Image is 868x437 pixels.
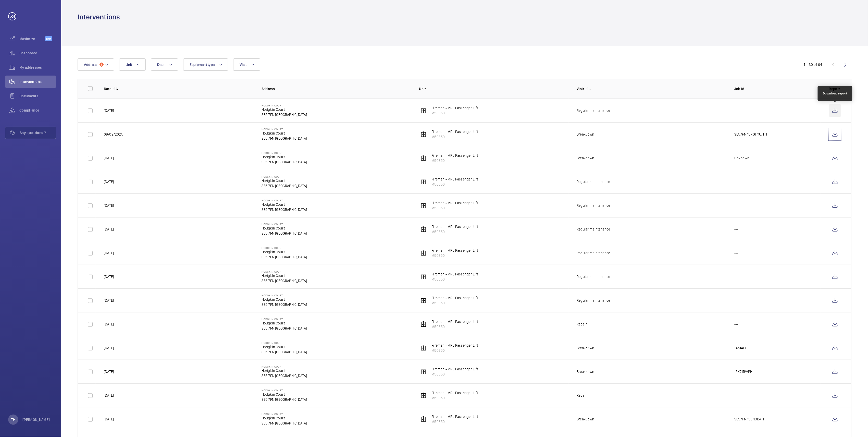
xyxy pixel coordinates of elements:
span: Maximize [19,36,45,41]
div: Repair [577,393,587,398]
p: [DATE] [104,155,114,161]
p: Hodgkin Court [262,273,307,278]
p: Firemen - MRL Passenger Lift [432,343,478,348]
p: [DATE] [104,227,114,232]
span: My addresses [19,65,56,70]
button: Equipment type [183,58,228,71]
p: Hodgkin Court [262,131,307,136]
p: Hodgkin Court [262,175,307,178]
p: --- [734,250,738,256]
p: [DATE] [104,274,114,279]
span: Date [157,63,165,67]
p: Firemen - MRL Passenger Lift [432,367,478,372]
p: Firemen - MRL Passenger Lift [432,414,478,419]
button: Unit [119,58,146,71]
span: 1 [100,63,104,67]
p: SE5 7FN [GEOGRAPHIC_DATA] [262,183,307,188]
img: elevator.svg [420,202,427,209]
p: Hodgkin Court [262,368,307,373]
p: SE5 7FN [GEOGRAPHIC_DATA] [262,112,307,117]
p: Hodgkin Court [262,318,307,321]
p: Firemen - MRL Passenger Lift [432,177,478,182]
img: elevator.svg [420,274,427,280]
p: Firemen - MRL Passenger Lift [432,248,478,253]
span: Unit [126,63,132,67]
p: --- [734,298,738,303]
div: Regular maintenance [577,179,610,184]
p: Hodgkin Court [262,365,307,368]
p: [PERSON_NAME] [22,417,50,422]
p: SE5 7FN [GEOGRAPHIC_DATA] [262,397,307,402]
p: M50350 [432,419,478,424]
p: Hodgkin Court [262,270,307,273]
span: Dashboard [19,51,56,56]
p: M50350 [432,134,478,139]
p: 15X71RV/PH [734,369,753,374]
p: SE5 7FN [GEOGRAPHIC_DATA] [262,326,307,331]
p: [DATE] [104,203,114,208]
div: Regular maintenance [577,227,610,232]
p: SE5 7FN [GEOGRAPHIC_DATA] [262,136,307,141]
p: Hodgkin Court [262,128,307,131]
p: [DATE] [104,250,114,256]
p: M50350 [432,395,478,400]
p: Hodgkin Court [262,294,307,297]
p: Unknown [734,155,749,161]
p: Hodgkin Court [262,178,307,183]
p: [DATE] [104,393,114,398]
button: Date [151,58,178,71]
p: M50350 [432,277,478,282]
div: 1 – 30 of 64 [804,62,822,67]
p: SE5 7FN [GEOGRAPHIC_DATA] [262,373,307,378]
h1: Interventions [78,12,120,22]
div: Regular maintenance [577,203,610,208]
p: Hodgkin Court [262,151,307,154]
div: Breakdown [577,369,594,374]
img: elevator.svg [420,392,427,398]
p: [DATE] [104,345,114,350]
p: Address [262,86,411,91]
p: Hodgkin Court [262,199,307,202]
p: Firemen - MRL Passenger Lift [432,153,478,158]
p: --- [734,322,738,327]
p: Firemen - MRL Passenger Lift [432,224,478,229]
span: Interventions [19,79,56,84]
p: M50350 [432,372,478,377]
span: Any questions ? [20,130,56,135]
p: Hodgkin Court [262,416,307,421]
p: SE5 7FN [GEOGRAPHIC_DATA] [262,421,307,426]
img: elevator.svg [420,321,427,327]
p: --- [734,393,738,398]
p: Hodgkin Court [262,202,307,207]
p: Hodgkin Court [262,107,307,112]
div: Repair [577,322,587,327]
div: Download report [823,91,847,96]
p: SE5 7FN [GEOGRAPHIC_DATA] [262,160,307,165]
div: Breakdown [577,417,594,422]
p: --- [734,179,738,184]
div: Breakdown [577,155,594,161]
p: Hodgkin Court [262,389,307,392]
p: --- [734,203,738,208]
p: Hodgkin Court [262,344,307,349]
p: Hodgkin Court [262,392,307,397]
p: M50350 [432,253,478,258]
img: elevator.svg [420,416,427,422]
div: Breakdown [577,132,594,137]
p: [DATE] [104,298,114,303]
p: SE5 7FN [GEOGRAPHIC_DATA] [262,254,307,260]
p: M50350 [432,324,478,329]
p: Hodgkin Court [262,226,307,231]
p: [DATE] [104,417,114,422]
div: Regular maintenance [577,250,610,256]
p: Firemen - MRL Passenger Lift [432,295,478,300]
p: Firemen - MRL Passenger Lift [432,272,478,277]
p: Date [104,86,111,91]
img: elevator.svg [420,250,427,256]
div: Regular maintenance [577,108,610,113]
img: elevator.svg [420,297,427,304]
img: elevator.svg [420,345,427,351]
p: Hodgkin Court [262,321,307,326]
p: Firemen - MRL Passenger Lift [432,129,478,134]
p: M50350 [432,158,478,163]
